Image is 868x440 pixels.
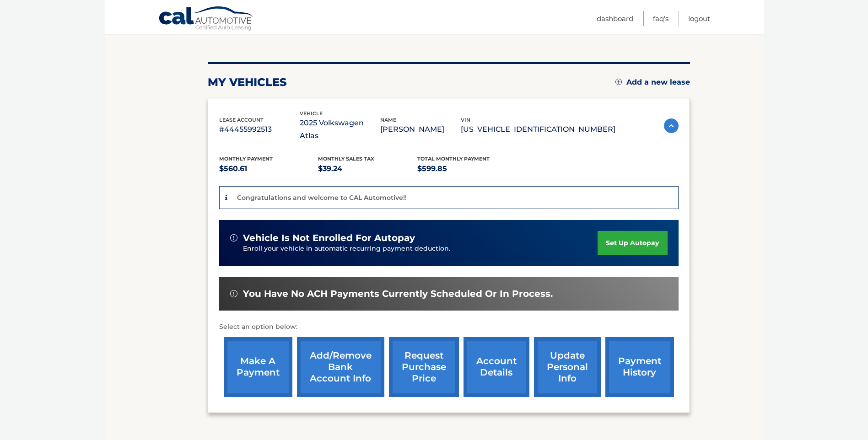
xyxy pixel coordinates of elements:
a: request purchase price [389,337,459,397]
a: Dashboard [597,11,633,26]
span: Monthly sales Tax [318,156,374,162]
a: Cal Automotive [158,6,254,32]
span: name [380,117,396,123]
img: add.svg [615,79,622,85]
a: Add/Remove bank account info [297,337,384,397]
a: update personal info [534,337,601,397]
p: Congratulations and welcome to CAL Automotive!! [237,193,407,202]
img: alert-white.svg [230,234,237,241]
a: Add a new lease [615,78,690,87]
p: Enroll your vehicle in automatic recurring payment deduction. [243,244,598,254]
span: You have no ACH payments currently scheduled or in process. [243,288,553,300]
img: alert-white.svg [230,290,237,297]
a: make a payment [224,337,292,397]
a: Logout [688,11,710,26]
p: $560.61 [219,162,318,175]
span: Total Monthly Payment [417,156,490,162]
p: #44455992513 [219,123,300,136]
p: Select an option below: [219,322,679,333]
a: payment history [605,337,674,397]
img: accordion-active.svg [664,118,679,133]
span: Monthly Payment [219,156,273,162]
span: vehicle [300,110,323,117]
span: vin [461,117,470,123]
p: 2025 Volkswagen Atlas [300,117,380,142]
h2: my vehicles [208,75,287,89]
a: FAQ's [653,11,669,26]
p: [PERSON_NAME] [380,123,461,136]
span: vehicle is not enrolled for autopay [243,232,415,244]
a: account details [464,337,529,397]
p: $599.85 [417,162,517,175]
p: [US_VEHICLE_IDENTIFICATION_NUMBER] [461,123,615,136]
span: lease account [219,117,264,123]
p: $39.24 [318,162,417,175]
a: set up autopay [598,231,667,255]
